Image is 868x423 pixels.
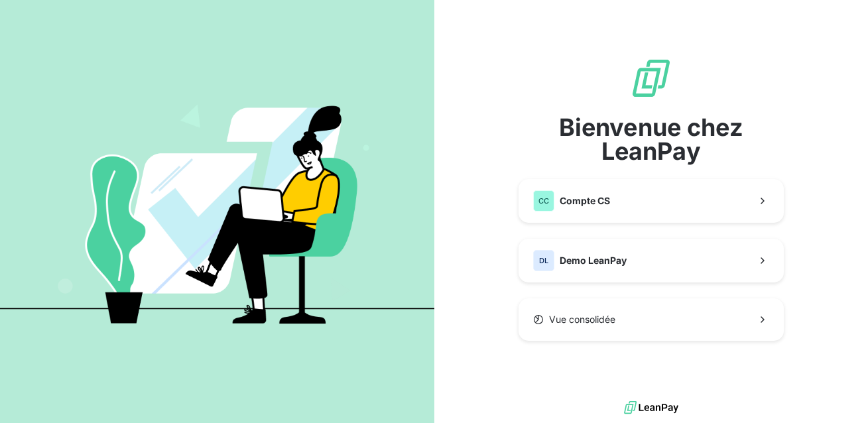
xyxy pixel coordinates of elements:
span: Bienvenue chez LeanPay [519,115,784,163]
img: logo [624,398,678,418]
button: CCCompte CS [519,179,784,223]
span: Demo LeanPay [560,254,627,267]
div: DL [533,250,554,271]
button: DLDemo LeanPay [519,239,784,282]
span: Compte CS [560,194,610,208]
button: Vue consolidée [519,298,784,341]
img: logo sigle [630,57,672,99]
span: Vue consolidée [549,313,615,326]
div: CC [533,190,554,211]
